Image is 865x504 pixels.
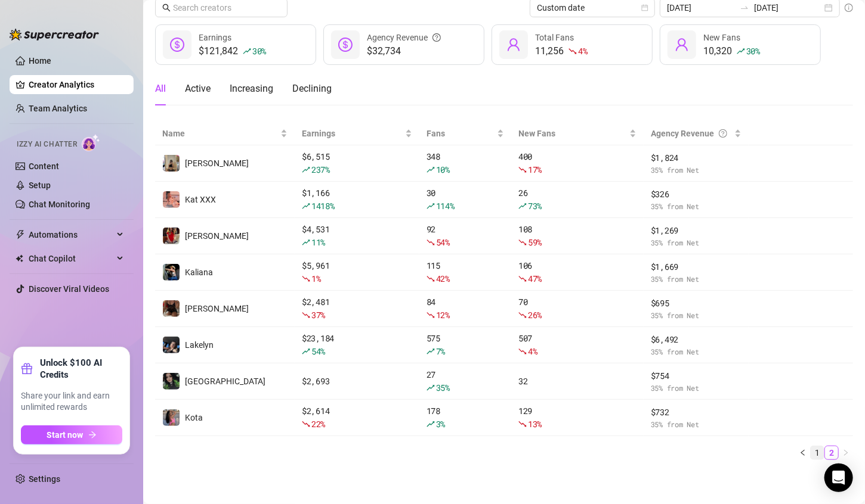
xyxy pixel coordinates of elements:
span: fall [518,420,527,428]
span: [PERSON_NAME] [185,158,249,168]
span: Lakelyn [185,340,214,350]
div: $ 1,166 [302,186,412,213]
span: 1 % [311,273,320,284]
span: $32,734 [367,44,441,58]
span: [PERSON_NAME] [185,304,249,313]
a: Content [29,161,59,171]
span: Kota [185,413,203,422]
img: AI Chatter [82,134,100,151]
span: fall [427,275,435,283]
span: 35 % from Net [651,419,742,430]
div: 32 [518,375,637,388]
span: rise [427,384,435,392]
span: fall [302,275,310,283]
span: right [842,449,849,456]
a: Setup [29,181,51,190]
span: 37 % [311,309,325,321]
span: 26 % [528,309,542,321]
span: Share your link and earn unlimited rewards [21,390,122,413]
span: gift [21,363,33,375]
span: 35 % from Net [651,346,742,357]
span: to [740,3,749,13]
div: $ 5,961 [302,259,412,285]
span: [PERSON_NAME] [185,231,249,241]
div: Increasing [230,82,273,96]
div: 27 [427,368,504,394]
input: Start date [667,1,735,14]
span: 17 % [528,164,542,175]
div: Agency Revenue [651,127,732,140]
img: Kaliana [163,264,180,281]
div: 11,256 [535,44,587,58]
a: Creator Analytics [29,75,124,94]
span: New Fans [703,33,740,42]
a: 2 [825,446,838,459]
div: $121,842 [199,44,266,58]
span: 35 % from Net [651,201,742,212]
span: 35 % [436,382,450,393]
span: arrow-right [88,431,97,439]
li: Previous Page [796,446,810,460]
img: Lakelyn [163,337,180,353]
span: 35 % from Net [651,310,742,321]
span: Automations [29,225,113,244]
span: user [675,38,689,52]
span: rise [518,202,527,210]
div: $ 2,481 [302,295,412,322]
a: Team Analytics [29,104,87,113]
span: $ 695 [651,297,742,310]
span: Start now [47,430,84,440]
input: End date [754,1,822,14]
div: $ 2,693 [302,375,412,388]
span: 35 % from Net [651,382,742,394]
span: 35 % from Net [651,237,742,248]
span: rise [302,202,310,210]
span: Kat XXX [185,195,216,204]
div: 575 [427,332,504,358]
div: 84 [427,295,504,322]
span: 54 % [436,237,450,248]
div: 129 [518,405,637,431]
span: 10 % [436,164,450,175]
th: Fans [419,122,511,145]
div: Agency Revenue [367,31,441,44]
img: Natasha [163,155,180,172]
span: Name [162,127,278,140]
span: rise [427,202,435,210]
span: dollar-circle [170,38,184,52]
span: 42 % [436,273,450,284]
div: Open Intercom Messenger [824,463,853,492]
span: $ 754 [651,369,742,382]
div: 26 [518,186,637,213]
span: fall [518,347,527,356]
div: $ 6,515 [302,150,412,176]
span: rise [427,347,435,356]
span: fall [569,47,577,55]
span: 22 % [311,418,325,430]
span: Chat Copilot [29,249,113,268]
span: Earnings [302,127,403,140]
span: rise [302,347,310,356]
div: 30 [427,186,504,213]
button: Start nowarrow-right [21,425,122,444]
img: Salem [163,373,180,390]
span: 30 % [746,45,760,57]
span: rise [302,238,310,247]
span: 237 % [311,164,330,175]
span: calendar [641,4,648,11]
span: 11 % [311,237,325,248]
span: rise [243,47,251,55]
span: fall [518,275,527,283]
span: $ 6,492 [651,333,742,346]
span: 114 % [436,200,455,211]
div: 178 [427,405,504,431]
span: rise [427,420,435,428]
span: 7 % [436,346,445,357]
span: New Fans [518,127,627,140]
span: rise [302,166,310,174]
a: 1 [811,446,824,459]
span: Total Fans [535,33,574,42]
span: fall [518,311,527,319]
div: 115 [427,259,504,285]
button: right [839,446,853,460]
